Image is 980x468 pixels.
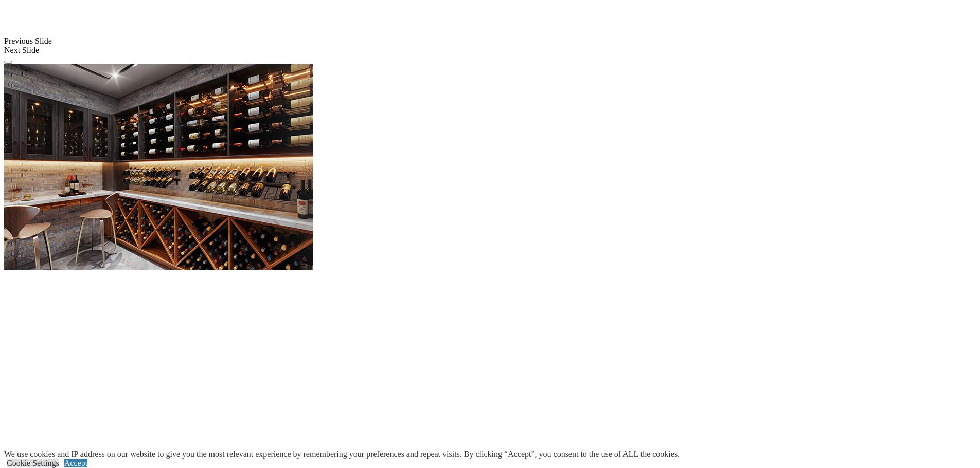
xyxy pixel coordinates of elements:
[4,46,976,55] div: Next Slide
[64,459,87,467] a: Accept
[4,61,12,64] button: Click here to pause slide show
[7,459,59,467] a: Cookie Settings
[4,36,976,46] div: Previous Slide
[4,450,680,459] div: We use cookies and IP address on our website to give you the most relevant experience by remember...
[4,64,313,270] img: Banner for mobile view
